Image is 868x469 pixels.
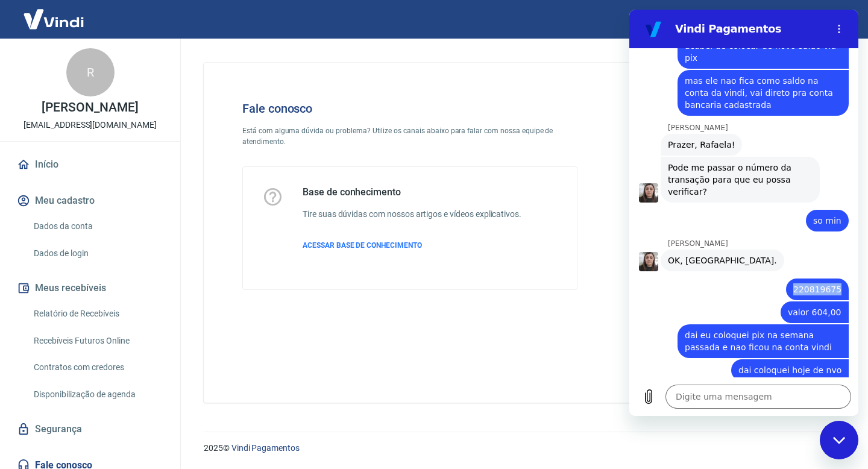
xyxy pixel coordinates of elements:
[303,241,422,250] span: ACESSAR BASE DE CONHECIMENTO
[29,382,166,407] a: Disponibilização de agenda
[14,151,166,178] a: Início
[66,48,115,96] div: R
[303,240,521,251] a: ACESSAR BASE DE CONHECIMENTO
[204,442,839,455] p: 2025 ©
[29,214,166,239] a: Dados da conta
[14,275,166,301] button: Meus recebíveis
[303,186,521,198] h5: Base de conhecimento
[29,355,166,380] a: Contratos com credores
[242,101,577,116] h4: Fale conosco
[242,125,577,147] p: Está com alguma dúvida ou problema? Utilize os canais abaixo para falar com nossa equipe de atend...
[617,82,800,243] img: Fale conosco
[820,421,858,459] iframe: Botão para abrir a janela de mensagens, conversa em andamento
[231,443,300,453] a: Vindi Pagamentos
[303,208,521,221] h6: Tire suas dúvidas com nossos artigos e vídeos explicativos.
[810,8,854,31] button: Sair
[24,119,157,131] p: [EMAIL_ADDRESS][DOMAIN_NAME]
[14,1,93,37] img: Vindi
[42,101,138,114] p: [PERSON_NAME]
[29,301,166,326] a: Relatório de Recebíveis
[14,416,166,442] a: Segurança
[29,241,166,266] a: Dados de login
[14,187,166,214] button: Meu cadastro
[629,10,858,416] iframe: Janela de mensagens
[29,329,166,353] a: Recebíveis Futuros Online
